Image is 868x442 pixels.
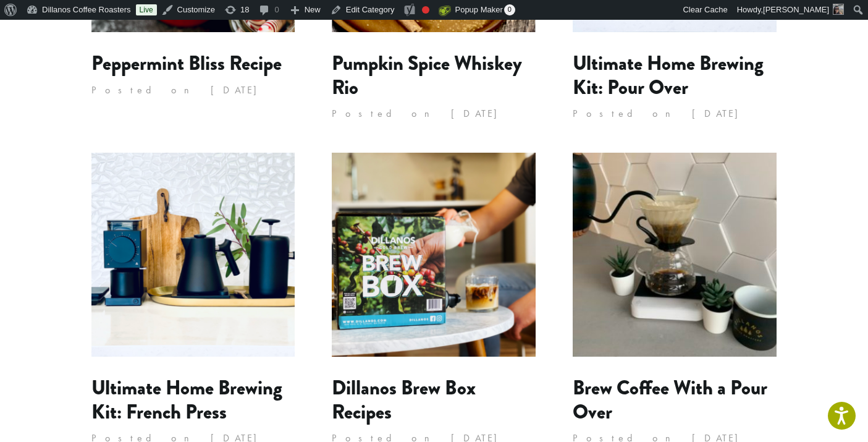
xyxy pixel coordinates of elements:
[332,153,536,357] img: Dillanos Brew Box Recipes
[136,4,157,15] a: Live
[573,104,777,123] p: Posted on [DATE]
[573,49,764,101] a: Ultimate Home Brewing Kit: Pour Over
[332,49,522,101] a: Pumpkin Spice Whiskey Rio
[91,81,295,100] p: Posted on [DATE]
[422,6,429,14] div: Focus keyphrase not set
[504,4,515,15] span: 0
[91,153,295,357] img: Ultimate Home Brewing Kit: French Press
[763,5,829,14] span: [PERSON_NAME]
[91,373,282,426] a: Ultimate Home Brewing Kit: French Press
[573,153,777,357] img: Brew Coffee With a Pour Over
[573,373,767,426] a: Brew Coffee With a Pour Over
[332,373,476,426] a: Dillanos Brew Box Recipes
[332,104,536,123] p: Posted on [DATE]
[91,49,282,78] a: Peppermint Bliss Recipe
